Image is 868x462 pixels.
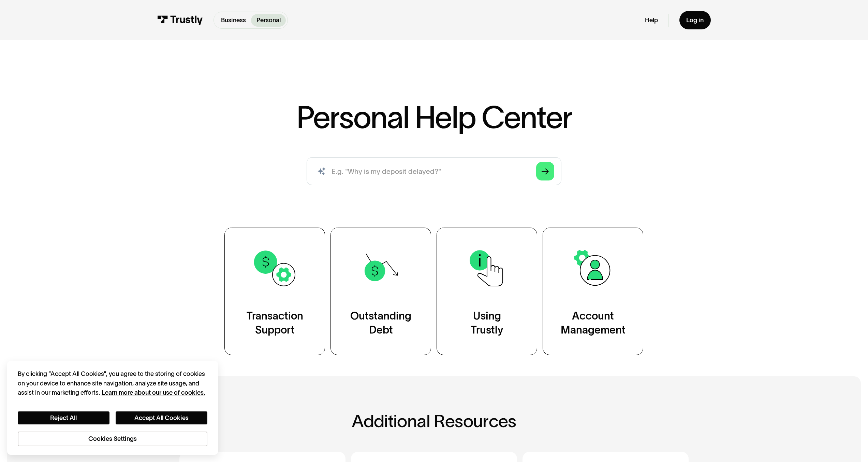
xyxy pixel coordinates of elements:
a: Help [645,16,658,24]
a: More information about your privacy, opens in a new tab [102,389,205,396]
div: Log in [686,16,704,24]
button: Cookies Settings [18,432,207,446]
p: Personal [256,16,281,25]
img: Trustly Logo [157,15,203,25]
a: UsingTrustly [437,228,537,355]
div: Outstanding Debt [350,309,411,337]
a: AccountManagement [543,228,643,355]
h1: Personal Help Center [296,102,572,133]
div: Transaction Support [247,309,303,337]
button: Reject All [18,411,109,425]
a: Business [216,14,251,27]
a: Personal [251,14,286,27]
form: Search [307,157,561,185]
div: Using Trustly [471,309,503,337]
div: Account Management [561,309,626,337]
div: Cookie banner [7,361,218,455]
div: Privacy [18,369,207,446]
a: TransactionSupport [224,228,325,355]
button: Accept All Cookies [116,411,207,425]
p: Business [221,16,246,25]
input: search [307,157,561,185]
a: OutstandingDebt [330,228,431,355]
h2: Additional Resources [179,411,689,431]
a: Log in [679,11,711,29]
div: By clicking “Accept All Cookies”, you agree to the storing of cookies on your device to enhance s... [18,369,207,397]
